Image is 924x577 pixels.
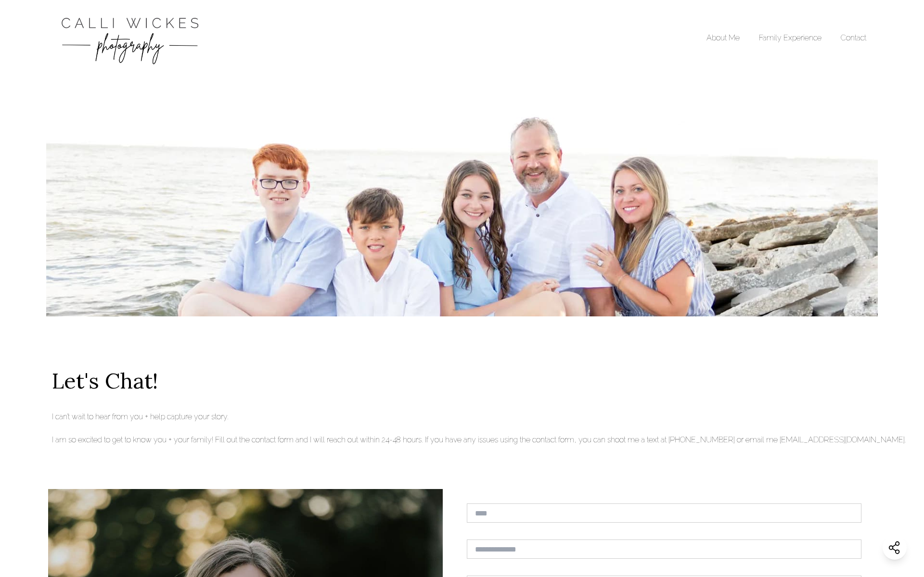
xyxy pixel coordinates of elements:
[58,10,202,66] img: Calli Wickes Photography Logo
[52,411,906,423] p: I can’t wait to hear from you + help capture your story.
[58,10,202,66] a: Calli Wickes Photography Home Page
[841,33,866,42] a: Contact
[706,33,740,42] a: About Me
[759,33,821,42] a: Family Experience
[52,364,906,397] h1: Let's Chat!
[883,536,907,560] button: Share this website
[52,434,906,446] p: I am so excited to get to know you + your family! Fill out the contact form and I will reach out ...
